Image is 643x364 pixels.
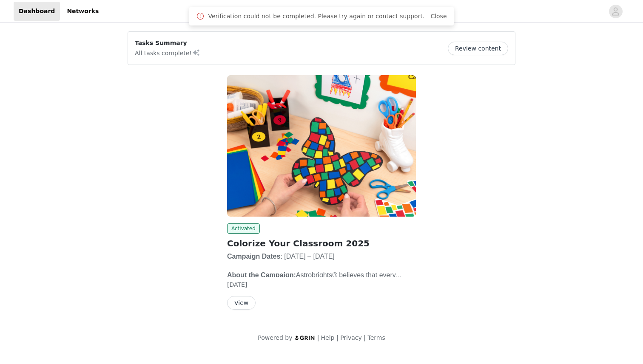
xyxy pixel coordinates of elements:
[14,2,60,21] a: Dashboard
[258,334,292,341] span: Powered by
[227,75,416,217] img: Astrobrights
[135,39,200,48] p: Tasks Summary
[227,223,260,234] span: Activated
[367,334,385,341] a: Terms
[321,334,335,341] a: Help
[227,296,256,310] button: View
[336,334,339,341] span: |
[430,13,447,20] a: Close
[294,335,316,341] img: logo
[317,334,319,341] span: |
[448,42,508,55] button: Review content
[227,300,256,306] a: View
[340,334,362,341] a: Privacy
[227,271,296,279] span: About the Campaign:
[364,334,366,341] span: |
[62,2,104,21] a: Networks
[280,253,334,260] span: : [DATE] – [DATE]
[612,5,620,18] div: avatar
[227,253,280,260] span: Campaign Dates
[227,281,247,288] span: [DATE]
[227,271,412,340] span: Astrobrights® believes that every classroom is a canvas, and that each teacher that chooses to #c...
[135,48,200,58] p: All tasks complete!
[208,12,424,21] span: Verification could not be completed. Please try again or contact support.
[227,237,416,250] h2: Colorize Your Classroom 2025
